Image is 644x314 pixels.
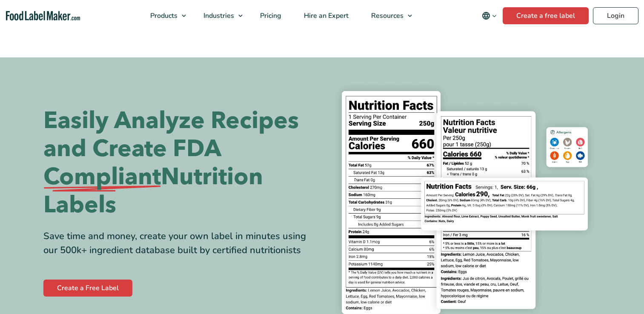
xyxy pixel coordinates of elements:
[6,11,80,21] a: Food Label Maker homepage
[43,107,316,219] h1: Easily Analyze Recipes and Create FDA Nutrition Labels
[301,11,349,20] span: Hire an Expert
[369,11,404,20] span: Resources
[43,163,161,191] span: Compliant
[148,11,178,20] span: Products
[503,7,589,24] a: Create a free label
[258,11,282,20] span: Pricing
[43,229,316,257] div: Save time and money, create your own label in minutes using our 500k+ ingredient database built b...
[593,7,638,24] a: Login
[201,11,235,20] span: Industries
[43,280,132,297] a: Create a Free Label
[476,7,503,24] button: Change language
